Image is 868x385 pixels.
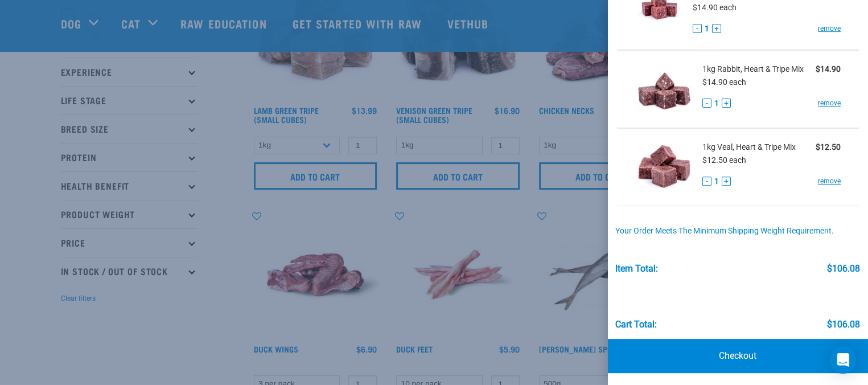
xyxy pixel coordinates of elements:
span: $12.50 each [702,155,746,165]
span: 1 [714,175,719,187]
span: 1kg Veal, Heart & Tripe Mix [702,141,796,153]
div: $106.08 [827,320,860,330]
button: - [702,99,711,108]
span: $14.90 each [693,3,737,12]
img: Rabbit, Heart & Tripe Mix [635,60,694,118]
span: 1kg Rabbit, Heart & Tripe Mix [702,63,804,75]
strong: $12.50 [816,142,841,151]
img: Veal, Heart & Tripe Mix [635,138,694,196]
span: 1 [705,23,709,35]
div: $106.08 [827,264,860,274]
div: Open Intercom Messenger [829,346,857,374]
button: + [722,99,731,108]
span: $14.90 each [702,77,746,87]
button: + [712,24,721,33]
button: + [722,177,731,186]
span: 1 [714,97,719,109]
div: Item Total: [615,264,658,274]
a: remove [818,176,841,186]
div: Cart total: [615,320,657,330]
a: remove [818,23,841,34]
strong: $14.90 [816,64,841,73]
button: - [702,177,711,186]
button: - [693,24,702,33]
a: remove [818,98,841,108]
div: Your order meets the minimum shipping weight requirement. [615,227,860,236]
